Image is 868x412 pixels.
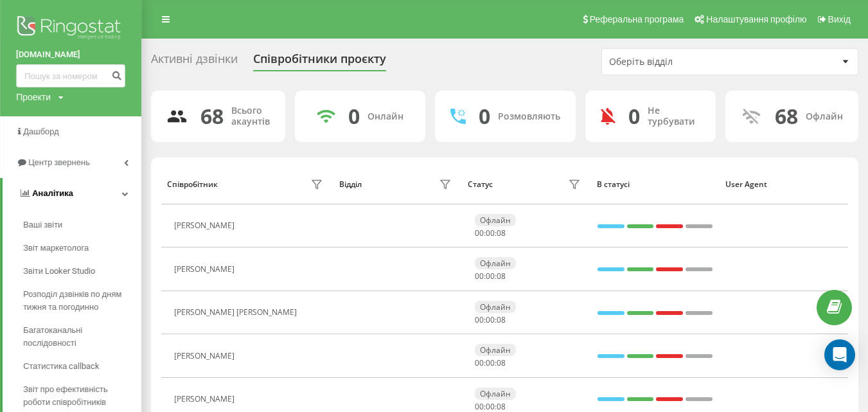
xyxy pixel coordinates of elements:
[475,402,506,411] div: : :
[16,13,125,45] img: Ringostat logo
[475,344,516,356] div: Офлайн
[475,272,506,281] div: : :
[479,104,490,129] div: 0
[174,221,238,230] div: [PERSON_NAME]
[475,271,484,282] span: 00
[174,265,238,274] div: [PERSON_NAME]
[497,314,506,325] span: 08
[174,308,300,317] div: [PERSON_NAME] [PERSON_NAME]
[475,357,484,368] span: 00
[23,242,89,255] span: Звіт маркетолога
[231,105,270,127] div: Всього акаунтів
[475,359,506,368] div: : :
[3,178,141,209] a: Аналiтика
[475,388,516,400] div: Офлайн
[486,401,495,412] span: 00
[475,316,506,325] div: : :
[174,395,238,404] div: [PERSON_NAME]
[497,401,506,412] span: 08
[23,324,135,350] span: Багатоканальні послідовності
[23,360,100,373] span: Статистика callback
[23,383,135,409] span: Звіт про ефективність роботи співробітників
[23,127,59,136] span: Дашборд
[725,180,842,189] div: User Agent
[597,180,714,189] div: В статусі
[497,271,506,282] span: 08
[475,401,484,412] span: 00
[23,283,141,319] a: Розподіл дзвінків по дням тижня та погодинно
[486,271,495,282] span: 00
[32,188,73,198] span: Аналiтика
[486,314,495,325] span: 00
[497,357,506,368] span: 08
[174,352,238,361] div: [PERSON_NAME]
[775,104,798,129] div: 68
[23,237,141,260] a: Звіт маркетолога
[824,339,855,370] div: Open Intercom Messenger
[475,228,484,238] span: 00
[23,288,135,314] span: Розподіл дзвінків по дням тижня та погодинно
[368,111,403,122] div: Онлайн
[16,48,125,61] a: [DOMAIN_NAME]
[486,228,495,238] span: 00
[475,257,516,269] div: Офлайн
[16,64,125,87] input: Пошук за номером
[475,229,506,238] div: : :
[468,180,493,189] div: Статус
[339,180,362,189] div: Відділ
[23,265,95,278] span: Звіти Looker Studio
[590,14,684,24] span: Реферальна програма
[486,357,495,368] span: 00
[16,91,51,103] div: Проекти
[609,57,763,67] div: Оберіть відділ
[497,228,506,238] span: 08
[806,111,843,122] div: Офлайн
[151,52,238,72] div: Активні дзвінки
[648,105,700,127] div: Не турбувати
[253,52,386,72] div: Співробітники проєкту
[23,219,62,231] span: Ваші звіти
[475,301,516,313] div: Офлайн
[23,355,141,378] a: Статистика callback
[23,213,141,237] a: Ваші звіти
[348,104,360,129] div: 0
[828,14,851,24] span: Вихід
[200,104,224,129] div: 68
[628,104,640,129] div: 0
[23,319,141,355] a: Багатоканальні послідовності
[706,14,806,24] span: Налаштування профілю
[475,214,516,226] div: Офлайн
[23,260,141,283] a: Звіти Looker Studio
[475,314,484,325] span: 00
[28,157,90,167] span: Центр звернень
[498,111,560,122] div: Розмовляють
[167,180,218,189] div: Співробітник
